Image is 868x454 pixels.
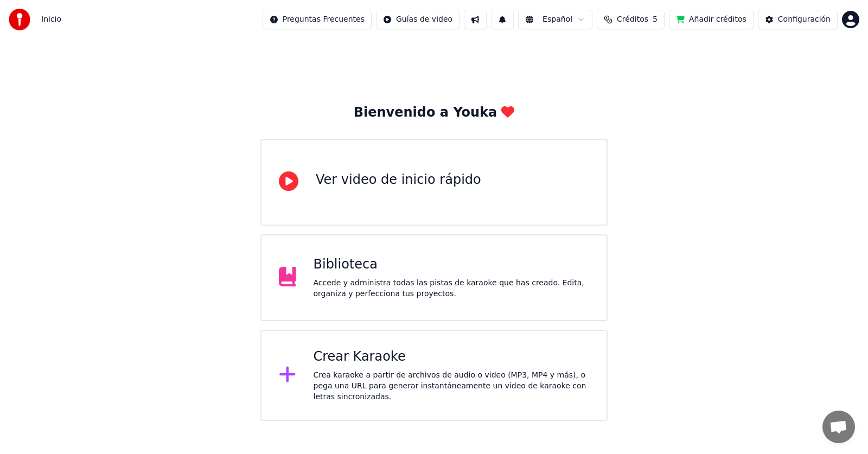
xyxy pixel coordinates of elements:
[316,171,481,189] div: Ver video de inicio rápido
[263,10,372,29] button: Preguntas Frecuentes
[354,104,515,122] div: Bienvenido a Youka
[597,10,665,29] button: Créditos5
[617,14,648,25] span: Créditos
[822,411,855,443] div: Chat abierto
[669,10,754,29] button: Añadir créditos
[314,278,590,299] div: Accede y administra todas las pistas de karaoke que has creado. Edita, organiza y perfecciona tus...
[314,256,590,273] div: Biblioteca
[653,14,658,25] span: 5
[314,370,590,402] div: Crea karaoke a partir de archivos de audio o video (MP3, MP4 y más), o pega una URL para generar ...
[41,14,61,25] span: Inicio
[758,10,838,29] button: Configuración
[9,9,30,30] img: youka
[41,14,61,25] nav: breadcrumb
[778,14,831,25] div: Configuración
[376,10,459,29] button: Guías de video
[314,348,590,366] div: Crear Karaoke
